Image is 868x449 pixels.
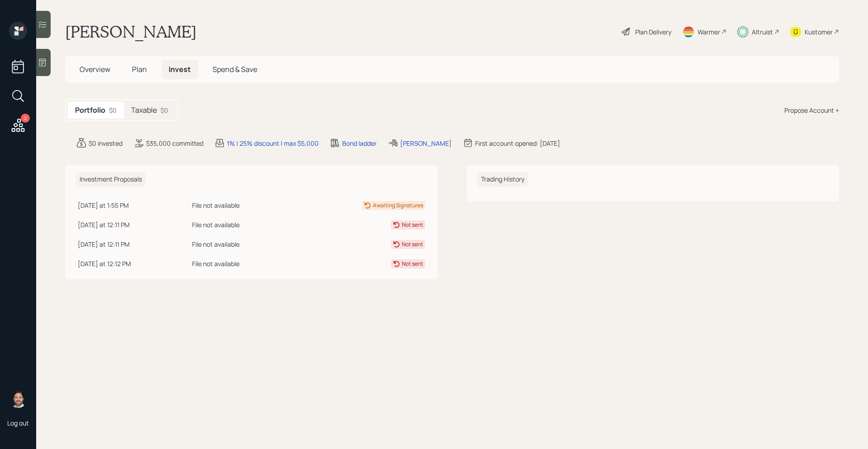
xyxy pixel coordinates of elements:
div: [DATE] at 12:11 PM [78,239,189,249]
span: Plan [132,64,147,74]
div: [DATE] at 12:11 PM [78,220,189,229]
span: Spend & Save [212,64,257,74]
div: Not sent [402,260,423,268]
div: Not sent [402,221,423,229]
div: Kustomer [805,27,833,37]
div: [DATE] at 1:55 PM [78,201,189,210]
div: Warmer [698,27,720,37]
div: File not available [192,220,291,229]
h6: Investment Proposals [76,172,146,187]
h6: Trading History [477,172,528,187]
div: Not sent [402,240,423,248]
div: First account opened: [DATE] [475,139,560,148]
div: Bond ladder [342,139,377,148]
div: $0 [109,105,117,115]
div: Propose Account + [784,105,839,115]
span: Invest [169,64,191,74]
h5: Portfolio [75,106,105,115]
div: 1% | 25% discount | max $5,000 [227,139,319,148]
span: Overview [80,64,110,74]
div: File not available [192,201,291,210]
div: [DATE] at 12:12 PM [78,259,189,268]
div: File not available [192,259,291,268]
h5: Taxable [131,106,157,115]
div: Awaiting Signatures [373,201,423,210]
div: $35,000 committed [146,139,203,148]
div: Plan Delivery [635,27,671,37]
div: File not available [192,239,291,249]
div: $0 invested [89,139,123,148]
div: [PERSON_NAME] [400,139,452,148]
div: Altruist [752,27,773,37]
h1: [PERSON_NAME] [65,22,197,42]
div: $0 [160,105,168,115]
div: Log out [7,419,29,427]
div: 2 [21,114,30,123]
img: michael-russo-headshot.png [9,390,27,408]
